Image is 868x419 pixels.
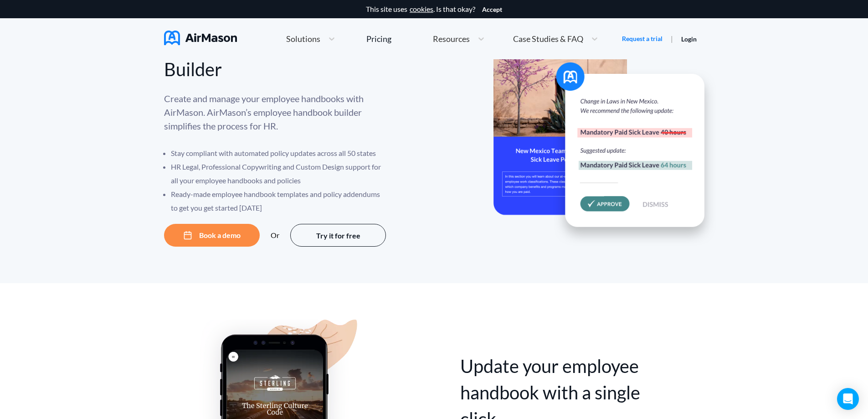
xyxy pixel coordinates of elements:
span: | [671,34,673,43]
div: Or [271,231,279,239]
a: Request a trial [622,34,663,43]
div: Open Intercom Messenger [837,388,859,410]
a: Pricing [366,31,391,47]
div: Pricing [366,35,391,43]
li: Stay compliant with automated policy updates across all 50 states [171,146,387,160]
span: Case Studies & FAQ [513,35,583,43]
span: Solutions [286,35,320,43]
span: Resources [433,35,470,43]
button: Accept cookies [482,6,502,13]
li: Ready-made employee handbook templates and policy addendums to get you get started [DATE] [171,187,387,215]
a: Login [681,35,697,43]
li: HR Legal, Professional Copywriting and Custom Design support for all your employee handbooks and ... [171,160,387,187]
p: Create and manage your employee handbooks with AirMason. AirMason’s employee handbook builder sim... [164,92,387,133]
button: Try it for free [290,224,386,247]
img: AirMason Logo [164,31,237,45]
button: Book a demo [164,224,260,247]
a: cookies [410,5,433,13]
img: hero-banner [493,37,717,246]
